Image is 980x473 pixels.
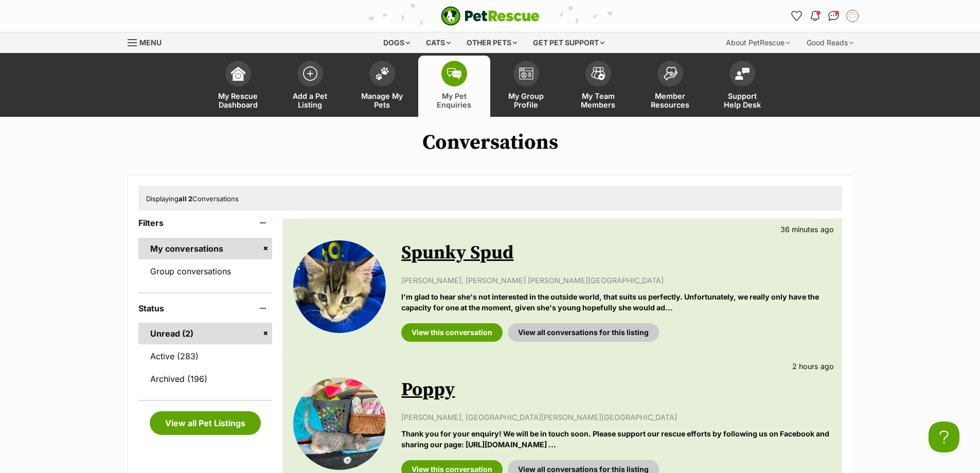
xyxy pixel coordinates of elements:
[431,92,477,109] span: My Pet Enquiries
[591,67,605,80] img: team-members-icon-5396bd8760b3fe7c0b43da4ab00e1e3bb1a5d9ba89233759b79545d2d3fc5d0d.svg
[150,411,261,435] a: View all Pet Listings
[647,92,693,109] span: Member Resources
[401,412,831,423] p: [PERSON_NAME], [GEOGRAPHIC_DATA][PERSON_NAME][GEOGRAPHIC_DATA]
[735,67,750,80] img: help-desk-icon-fdf02630f3aa405de69fd3d07c3f3aa587a6932b1a1747fa1d2bba05be0121f9.svg
[146,195,239,203] span: Displaying Conversations
[346,56,418,117] a: Manage My Pets
[401,241,513,265] a: Spunky Spud
[663,66,678,80] img: member-resources-icon-8e73f808a243e03378d46382f2149f9095a855e16c252ad45f914b54edf8863c.svg
[789,8,805,24] a: Favourites
[401,378,455,401] a: Poppy
[138,260,273,282] a: Group conversations
[231,66,245,81] img: dashboard-icon-eb2f2d2d3e046f16d808141f083e7271f6b2e854fb5c12c21221c1fb7104beca.svg
[359,92,405,109] span: Manage My Pets
[215,92,261,109] span: My Rescue Dashboard
[719,92,765,109] span: Support Help Desk
[575,92,621,109] span: My Team Members
[138,345,273,367] a: Active (283)
[847,11,858,21] img: Dan profile pic
[508,323,659,342] a: View all conversations for this listing
[287,92,333,109] span: Add a Pet Listing
[418,56,490,117] a: My Pet Enquiries
[519,67,533,80] img: group-profile-icon-3fa3cf56718a62981997c0bc7e787c4b2cf8bcc04b72c1350f741eb67cf2f40e.svg
[138,218,273,227] header: Filters
[526,32,612,53] div: Get pet support
[375,67,389,80] img: manage-my-pets-icon-02211641906a0b7f246fdf0571729dbe1e7629f14944591b6c1af311fb30b64b.svg
[811,11,819,21] img: notifications-46538b983faf8c2785f20acdc204bb7945ddae34d4c08c2a6579f10ce5e182be.svg
[138,238,273,259] a: My conversations
[441,6,540,26] a: PetRescue
[202,56,274,117] a: My Rescue Dashboard
[562,56,634,117] a: My Team Members
[179,195,192,203] strong: all 2
[447,68,461,79] img: pet-enquiries-icon-7e3ad2cf08bfb03b45e93fb7055b45f3efa6380592205ae92323e6603595dc1f.svg
[401,291,831,313] p: I'm glad to hear she's not interested in the outside world, that suits us perfectly. Unfortunatel...
[419,32,458,53] div: Cats
[789,8,861,24] ul: Account quick links
[376,32,417,53] div: Dogs
[401,275,831,286] p: [PERSON_NAME], [PERSON_NAME] [PERSON_NAME][GEOGRAPHIC_DATA]
[138,304,273,313] header: Status
[634,56,706,117] a: Member Resources
[792,361,834,372] p: 2 hours ago
[807,8,824,24] button: Notifications
[844,8,861,24] button: My account
[799,32,861,53] div: Good Reads
[828,11,839,21] img: chat-41dd97257d64d25036548639549fe6c8038ab92f7586957e7f3b1b290dea8141.svg
[401,323,503,342] a: View this conversation
[490,56,562,117] a: My Group Profile
[929,422,959,452] iframe: Help Scout Beacon - Open
[459,32,524,53] div: Other pets
[138,323,273,344] a: Unread (2)
[503,92,549,109] span: My Group Profile
[303,66,317,81] img: add-pet-listing-icon-0afa8454b4691262ce3f59096e99ab1cd57d4a30225e0717b998d2c9b9846f56.svg
[274,56,346,117] a: Add a Pet Listing
[138,368,273,390] a: Archived (196)
[401,428,831,450] p: Thank you for your enquiry! We will be in touch soon. Please support our rescue efforts by follow...
[780,224,834,235] p: 36 minutes ago
[719,32,797,53] div: About PetRescue
[441,6,540,26] img: logo-e224e6f780fb5917bec1dbf3a21bbac754714ae5b6737aabdf751b685950b380.svg
[139,38,162,47] span: Menu
[706,56,778,117] a: Support Help Desk
[293,377,386,470] img: Poppy
[826,8,842,24] a: Conversations
[293,240,386,333] img: Spunky Spud
[128,32,169,51] a: Menu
